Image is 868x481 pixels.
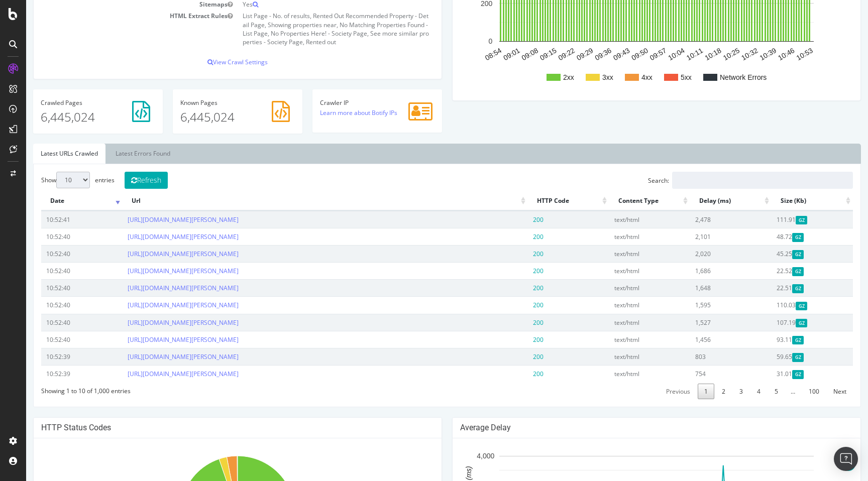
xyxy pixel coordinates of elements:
[770,302,781,310] span: Gzipped Content
[15,262,96,279] td: 10:52:40
[633,384,671,399] a: Previous
[745,191,827,211] th: Size (Kb): activate to sort column ascending
[655,73,666,81] text: 5xx
[801,384,827,399] a: Next
[15,99,129,106] h4: Pages Crawled
[507,250,517,258] span: 200
[696,46,715,62] text: 10:25
[101,301,212,309] a: [URL][DOMAIN_NAME][PERSON_NAME]
[615,73,626,81] text: 4xx
[101,318,212,327] a: [URL][DOMAIN_NAME][PERSON_NAME]
[583,331,665,348] td: text/html
[732,46,752,62] text: 10:39
[745,279,827,296] td: 22.51
[776,384,800,399] a: 100
[622,172,827,189] label: Search:
[211,10,408,48] td: List Page - No. of results, Rented Out Recommended Property - Detail Page, Showing properties nea...
[664,314,745,331] td: 1,527
[770,319,781,327] span: Gzipped Content
[15,382,104,395] div: Showing 1 to 10 of 1,000 entries
[758,387,775,396] span: …
[664,262,745,279] td: 1,686
[672,384,688,399] a: 1
[294,108,371,117] a: Learn more about Botify IPs
[154,108,269,126] p: 6,445,024
[745,348,827,365] td: 59.65
[583,296,665,313] td: text/html
[664,331,745,348] td: 1,456
[537,73,548,81] text: 2xx
[766,267,778,276] span: Gzipped Content
[742,384,758,399] a: 5
[101,215,212,224] a: [URL][DOMAIN_NAME][PERSON_NAME]
[476,46,495,62] text: 09:01
[583,348,665,365] td: text/html
[750,46,770,62] text: 10:46
[583,262,665,279] td: text/html
[640,46,660,62] text: 10:04
[98,172,142,189] button: Refresh
[507,370,517,378] span: 200
[15,172,88,188] label: Show entries
[664,279,745,296] td: 1,648
[15,314,96,331] td: 10:52:40
[664,365,745,382] td: 754
[549,46,569,62] text: 09:29
[512,46,532,62] text: 09:15
[507,215,517,224] span: 200
[766,370,778,379] span: Gzipped Content
[531,46,551,62] text: 09:22
[583,279,665,296] td: text/html
[586,46,605,62] text: 09:43
[664,296,745,313] td: 1,595
[101,284,212,292] a: [URL][DOMAIN_NAME][PERSON_NAME]
[15,296,96,313] td: 10:52:40
[664,228,745,245] td: 2,101
[507,318,517,327] span: 200
[96,191,502,211] th: Url: activate to sort column ascending
[745,331,827,348] td: 93.11
[707,384,723,399] a: 3
[745,296,827,313] td: 110.03
[745,262,827,279] td: 22.52
[583,191,665,211] th: Content Type: activate to sort column ascending
[604,46,623,62] text: 09:50
[664,245,745,262] td: 2,020
[834,447,858,471] div: Open Intercom Messenger
[664,211,745,228] td: 2,478
[30,172,64,188] select: Showentries
[507,301,517,309] span: 200
[101,352,212,361] a: [URL][DOMAIN_NAME][PERSON_NAME]
[101,370,212,378] a: [URL][DOMAIN_NAME][PERSON_NAME]
[15,365,96,382] td: 10:52:39
[576,73,587,81] text: 3xx
[15,10,211,48] td: HTML Extract Rules
[664,348,745,365] td: 803
[15,423,408,433] h4: HTTP Status Codes
[567,46,587,62] text: 09:36
[659,46,679,62] text: 10:11
[622,46,642,62] text: 09:57
[689,384,706,399] a: 2
[766,353,778,362] span: Gzipped Content
[583,365,665,382] td: text/html
[745,365,827,382] td: 31.01
[101,335,212,344] a: [URL][DOMAIN_NAME][PERSON_NAME]
[724,384,741,399] a: 4
[583,211,665,228] td: text/html
[101,232,212,241] a: [URL][DOMAIN_NAME][PERSON_NAME]
[507,267,517,275] span: 200
[766,336,778,344] span: Gzipped Content
[15,245,96,262] td: 10:52:40
[15,331,96,348] td: 10:52:40
[15,348,96,365] td: 10:52:39
[434,423,827,433] h4: Average Delay
[458,46,477,62] text: 08:54
[766,284,778,293] span: Gzipped Content
[583,314,665,331] td: text/html
[463,38,467,46] text: 0
[646,172,827,189] input: Search:
[714,46,733,62] text: 10:32
[694,73,740,81] text: Network Errors
[770,216,781,224] span: Gzipped Content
